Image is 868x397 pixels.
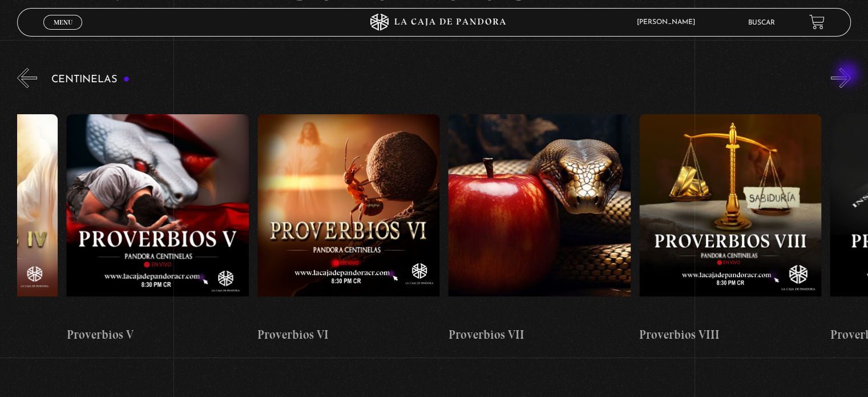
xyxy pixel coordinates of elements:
[639,97,821,362] a: Proverbios VIII
[54,19,72,26] span: Menu
[639,326,821,344] h4: Proverbios VIII
[257,97,439,362] a: Proverbios VI
[448,97,630,362] a: Proverbios VII
[748,19,775,26] a: Buscar
[51,74,130,85] h3: Centinelas
[17,68,37,88] button: Previous
[831,68,851,88] button: Next
[66,326,248,344] h4: Proverbios V
[50,29,76,37] span: Cerrar
[257,326,439,344] h4: Proverbios VI
[448,326,630,344] h4: Proverbios VII
[809,14,825,30] a: View your shopping cart
[66,97,248,362] a: Proverbios V
[631,19,706,26] span: [PERSON_NAME]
